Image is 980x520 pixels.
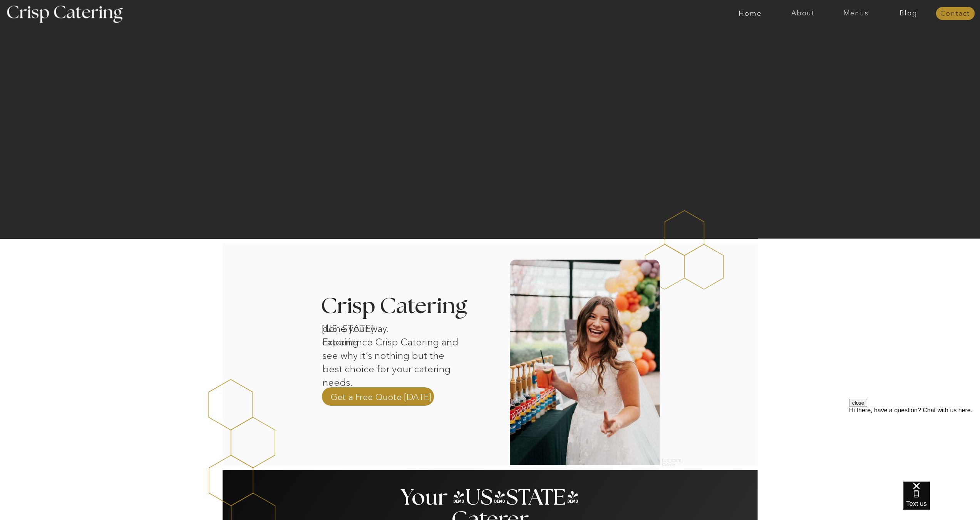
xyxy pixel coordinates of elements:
h2: [US_STATE] Caterer [662,459,686,463]
a: About [777,10,829,17]
a: Contact [936,10,975,18]
a: Get a Free Quote [DATE] [330,391,432,402]
a: Home [724,10,777,17]
h3: Crisp Catering [321,295,487,318]
a: Menus [829,10,882,17]
iframe: podium webchat widget bubble [903,482,980,520]
h2: Your [US_STATE] Caterer [399,487,581,502]
iframe: podium webchat widget prompt [849,399,980,491]
p: done your way. Experience Crisp Catering and see why it’s nothing but the best choice for your ca... [322,322,463,371]
h1: [US_STATE] catering [322,322,402,332]
a: Blog [882,10,935,17]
